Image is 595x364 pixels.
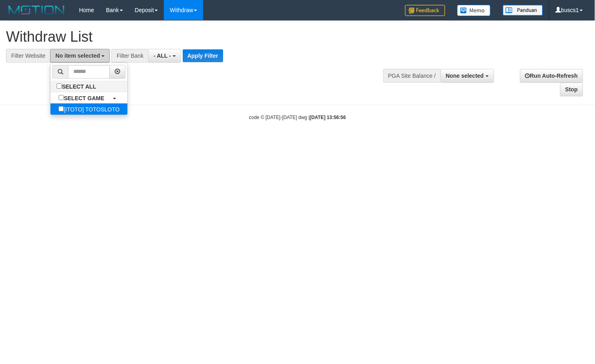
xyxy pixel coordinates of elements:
img: Feedback.jpg [405,5,445,16]
a: Stop [560,83,583,96]
img: panduan.png [503,5,543,16]
a: Run Auto-Refresh [520,69,583,83]
a: SELECT GAME [50,92,127,103]
b: SELECT GAME [64,95,104,101]
label: [ITOTO] TOTOSLOTO [50,103,127,115]
label: SELECT ALL [50,81,104,92]
input: SELECT ALL [56,83,62,89]
div: Filter Bank [111,49,148,63]
button: None selected [441,69,494,83]
h1: Withdraw List [6,29,389,45]
small: code © [DATE]-[DATE] dwg | [249,115,346,120]
input: [ITOTO] TOTOSLOTO [58,106,64,111]
div: PGA Site Balance / [383,69,441,83]
input: SELECT GAME [58,95,64,100]
button: No item selected [50,49,110,63]
button: Apply Filter [183,49,223,62]
strong: [DATE] 13:56:56 [310,115,346,120]
img: MOTION_logo.png [6,4,67,16]
span: - ALL - [153,53,171,59]
div: Filter Website [6,49,50,63]
button: - ALL - [148,49,181,63]
img: Button%20Memo.svg [457,5,491,16]
span: None selected [446,73,484,79]
span: No item selected [55,53,100,59]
